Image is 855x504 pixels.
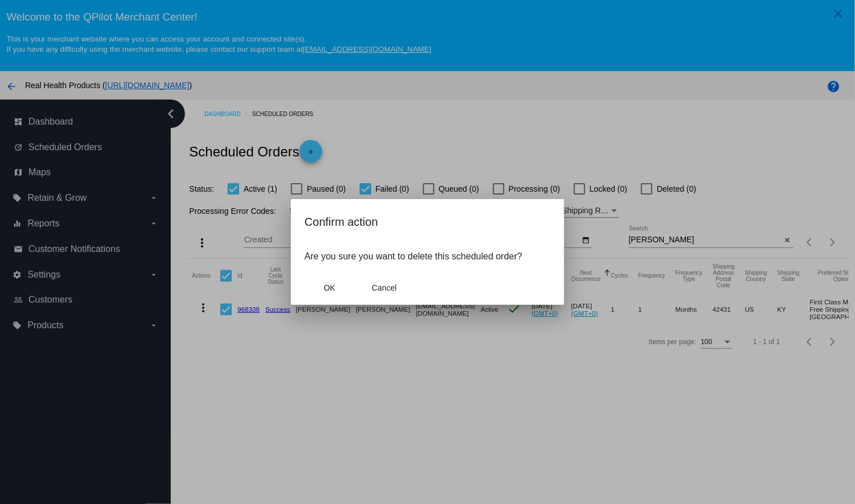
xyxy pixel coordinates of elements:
h2: Confirm action [305,213,550,231]
p: Are you sure you want to delete this scheduled order? [305,251,550,262]
button: Close dialog [305,278,355,298]
span: OK [324,283,335,292]
span: Cancel [372,283,397,292]
button: Close dialog [359,278,409,298]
